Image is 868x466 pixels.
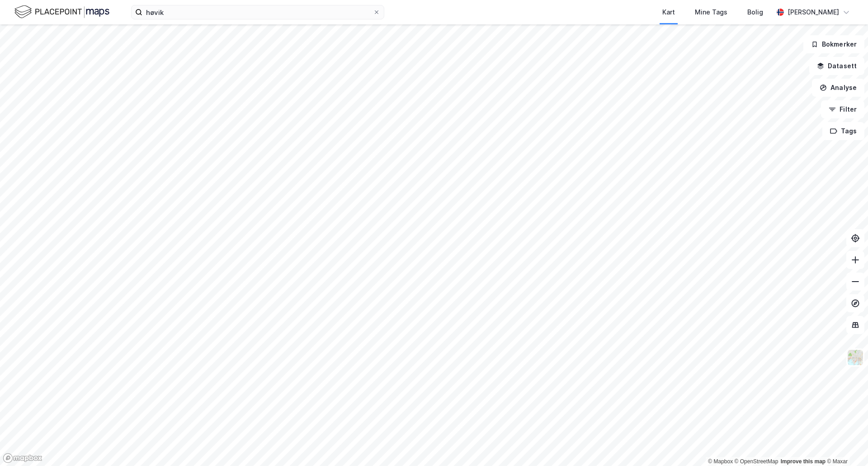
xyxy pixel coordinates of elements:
[847,349,864,366] img: Z
[809,57,864,75] button: Datasett
[662,7,675,18] div: Kart
[735,458,778,465] a: OpenStreetMap
[823,423,868,466] iframe: Chat Widget
[695,7,727,18] div: Mine Tags
[822,122,864,140] button: Tags
[14,4,109,20] img: logo.f888ab2527a4732fd821a326f86c7f29.svg
[788,7,839,18] div: [PERSON_NAME]
[812,79,864,97] button: Analyse
[821,100,864,118] button: Filter
[747,7,763,18] div: Bolig
[781,458,826,465] a: Improve this map
[708,458,733,465] a: Mapbox
[142,5,373,19] input: Søk på adresse, matrikkel, gårdeiere, leietakere eller personer
[803,35,864,53] button: Bokmerker
[3,453,42,463] a: Mapbox homepage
